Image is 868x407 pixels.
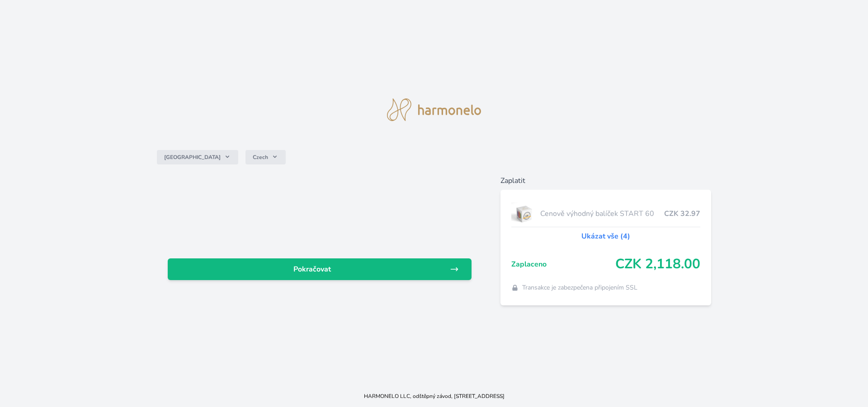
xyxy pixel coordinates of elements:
[540,208,664,219] span: Cenově výhodný balíček START 60
[245,150,286,164] button: Czech
[168,258,472,280] a: Pokračovat
[387,98,481,121] img: logo.svg
[511,202,537,225] img: start.jpg
[175,264,450,275] span: Pokračovat
[157,150,238,164] button: [GEOGRAPHIC_DATA]
[164,154,221,161] span: [GEOGRAPHIC_DATA]
[511,259,616,270] span: Zaplaceno
[664,208,700,219] span: CZK 32.97
[253,154,268,161] span: Czech
[581,231,630,242] a: Ukázat vše (4)
[522,283,637,292] span: Transakce je zabezpečena připojením SSL
[615,256,700,272] span: CZK 2,118.00
[500,175,712,186] h6: Zaplatit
